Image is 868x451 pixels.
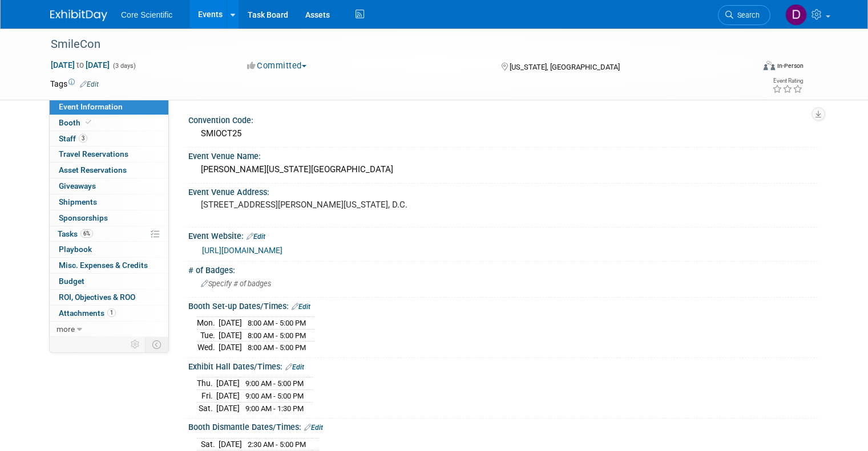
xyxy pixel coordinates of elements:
[47,34,740,55] div: SmileCon
[86,119,91,125] i: Booth reservation complete
[50,60,110,70] span: [DATE] [DATE]
[50,306,168,321] a: Attachments1
[50,226,168,242] a: Tasks6%
[197,342,219,354] td: Wed.
[772,78,803,84] div: Event Rating
[59,134,87,143] span: Staff
[188,419,818,433] div: Booth Dismantle Dates/Times:
[197,402,216,414] td: Sat.
[80,80,99,88] a: Edit
[59,197,97,206] span: Shipments
[248,319,306,327] span: 8:00 AM - 5:00 PM
[248,440,306,449] span: 2:30 AM - 5:00 PM
[201,279,271,288] span: Specify # of badges
[245,379,304,388] span: 9:00 AM - 5:00 PM
[56,324,75,334] span: more
[785,4,807,26] img: Danielle Wiesemann
[50,194,168,210] a: Shipments
[146,337,169,352] td: Toggle Event Tabs
[59,165,127,174] span: Asset Reservations
[764,61,775,70] img: Format-Inperson.png
[126,337,146,352] td: Personalize Event Tab Strip
[216,377,240,390] td: [DATE]
[188,184,818,198] div: Event Venue Address:
[292,303,310,311] a: Edit
[107,308,116,317] span: 1
[79,134,87,143] span: 3
[112,62,136,70] span: (3 days)
[219,438,242,450] td: [DATE]
[718,5,770,25] a: Search
[692,59,804,76] div: Event Format
[188,298,818,312] div: Booth Set-up Dates/Times:
[50,131,168,147] a: Staff3
[202,246,282,255] a: [URL][DOMAIN_NAME]
[50,258,168,273] a: Misc. Expenses & Credits
[285,363,304,371] a: Edit
[50,274,168,289] a: Budget
[50,290,168,305] a: ROI, Objectives & ROO
[50,147,168,162] a: Travel Reservations
[188,148,818,162] div: Event Venue Name:
[58,229,93,238] span: Tasks
[197,317,219,330] td: Mon.
[304,424,323,432] a: Edit
[50,322,168,337] a: more
[50,10,107,21] img: ExhibitDay
[59,292,135,302] span: ROI, Objectives & ROO
[197,161,809,178] div: [PERSON_NAME][US_STATE][GEOGRAPHIC_DATA]
[50,162,168,178] a: Asset Reservations
[219,317,242,330] td: [DATE]
[188,262,818,276] div: # of Badges:
[201,200,438,210] pre: [STREET_ADDRESS][PERSON_NAME][US_STATE], D.C.
[245,392,304,400] span: 9:00 AM - 5:00 PM
[248,343,306,352] span: 8:00 AM - 5:00 PM
[197,377,216,390] td: Thu.
[59,102,123,111] span: Event Information
[50,99,168,115] a: Event Information
[188,358,818,373] div: Exhibit Hall Dates/Times:
[50,210,168,226] a: Sponsorships
[59,261,148,270] span: Misc. Expenses & Credits
[247,233,265,241] a: Edit
[197,390,216,403] td: Fri.
[188,112,818,126] div: Convention Code:
[197,125,809,143] div: SMIOCT25
[50,115,168,131] a: Booth
[197,329,219,342] td: Tue.
[245,404,304,413] span: 9:00 AM - 1:30 PM
[59,118,94,127] span: Booth
[59,149,128,159] span: Travel Reservations
[510,63,620,71] span: [US_STATE], [GEOGRAPHIC_DATA]
[50,78,99,90] td: Tags
[59,213,108,222] span: Sponsorships
[59,181,96,190] span: Giveaways
[59,245,92,254] span: Playbook
[219,329,242,342] td: [DATE]
[188,227,818,242] div: Event Website:
[216,390,240,403] td: [DATE]
[75,60,86,70] span: to
[50,178,168,194] a: Giveaways
[59,308,116,318] span: Attachments
[248,331,306,340] span: 8:00 AM - 5:00 PM
[216,402,240,414] td: [DATE]
[80,229,93,238] span: 6%
[59,277,84,286] span: Budget
[777,62,804,70] div: In-Person
[243,60,311,72] button: Committed
[733,11,760,19] span: Search
[121,10,172,19] span: Core Scientific
[197,438,219,450] td: Sat.
[50,242,168,257] a: Playbook
[219,342,242,354] td: [DATE]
